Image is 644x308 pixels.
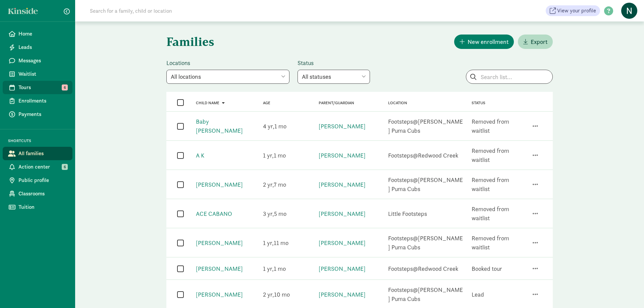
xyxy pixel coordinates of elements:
button: Export [518,35,553,49]
span: 4 [263,122,274,130]
div: Footsteps@[PERSON_NAME] Puma Cubs [388,285,464,303]
span: Status [472,101,485,105]
a: A K [196,151,204,159]
div: Footsteps@[PERSON_NAME] Puma Cubs [388,117,464,135]
span: Public profile [18,176,67,184]
a: Action center 6 [3,160,72,174]
span: 1 [274,151,286,159]
span: Action center [18,163,67,171]
a: All families [3,147,72,160]
label: Locations [166,59,289,67]
div: Footsteps@Redwood Creek [388,151,458,160]
span: Child name [196,101,219,105]
span: 2 [263,291,274,298]
div: Removed from waitlist [472,175,519,193]
span: Messages [18,57,67,65]
a: [PERSON_NAME] [196,181,243,188]
a: Waitlist [3,67,72,81]
span: 3 [263,210,274,218]
span: 7 [274,181,286,188]
a: [PERSON_NAME] [319,151,366,159]
span: Payments [18,110,67,118]
a: [PERSON_NAME] [319,122,366,130]
div: Footsteps@[PERSON_NAME] Puma Cubs [388,234,464,252]
span: Waitlist [18,70,67,78]
a: Baby [PERSON_NAME] [196,118,243,134]
a: Tours 6 [3,81,72,94]
span: Export [531,37,547,46]
div: Little Footsteps [388,209,427,218]
div: Removed from waitlist [472,204,519,223]
span: 1 [263,239,274,247]
span: 11 [274,239,288,247]
input: Search list... [466,70,552,83]
div: Removed from waitlist [472,117,519,135]
span: Enrollments [18,97,67,105]
span: 5 [274,210,286,218]
a: Age [263,101,270,105]
span: 6 [62,84,68,90]
a: Home [3,27,72,41]
a: Payments [3,108,72,121]
div: Booked tour [472,264,502,273]
span: 1 [274,265,286,272]
span: 6 [62,164,68,170]
input: Search for a family, child or location [86,4,274,17]
h1: Families [166,29,358,54]
a: [PERSON_NAME] [319,291,366,298]
a: [PERSON_NAME] [319,181,366,188]
span: 2 [263,181,274,188]
span: 1 [274,122,286,130]
a: [PERSON_NAME] [319,265,366,272]
span: View your profile [557,7,596,15]
iframe: Chat Widget [610,276,644,308]
span: Home [18,30,67,38]
a: Enrollments [3,94,72,108]
a: Messages [3,54,72,67]
span: New enrollment [468,37,508,46]
div: Removed from waitlist [472,146,519,164]
span: 1 [263,151,274,159]
a: [PERSON_NAME] [196,239,243,247]
span: All families [18,149,67,158]
a: Tuition [3,200,72,214]
span: 10 [274,291,290,298]
div: Removed from waitlist [472,234,519,252]
span: Leads [18,43,67,51]
a: [PERSON_NAME] [319,210,366,218]
a: ACE CABANO [196,210,232,218]
span: 1 [263,265,274,272]
div: Footsteps@[PERSON_NAME] Puma Cubs [388,175,464,193]
span: Location [388,101,407,105]
span: Tours [18,83,67,91]
div: Lead [472,290,484,299]
a: [PERSON_NAME] [196,291,243,298]
a: Leads [3,41,72,54]
span: Classrooms [18,190,67,198]
div: Footsteps@Redwood Creek [388,264,458,273]
button: New enrollment [454,35,514,49]
a: [PERSON_NAME] [319,239,366,247]
a: View your profile [546,5,600,16]
span: Tuition [18,203,67,211]
a: Child name [196,101,225,105]
a: Public profile [3,174,72,187]
a: [PERSON_NAME] [196,265,243,272]
label: Status [298,59,370,67]
a: Classrooms [3,187,72,200]
a: Parent/Guardian [319,101,354,105]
